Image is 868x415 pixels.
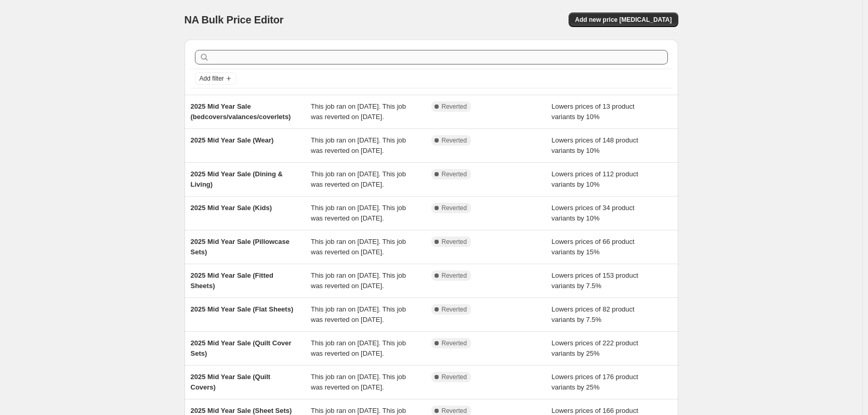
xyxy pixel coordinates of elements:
[551,305,635,323] span: Lowers prices of 82 product variants by 7.5%
[311,339,406,357] span: This job ran on [DATE]. This job was reverted on [DATE].
[551,339,638,357] span: Lowers prices of 222 product variants by 25%
[551,102,635,121] span: Lowers prices of 13 product variants by 10%
[569,12,678,27] button: Add new price [MEDICAL_DATA]
[551,170,638,188] span: Lowers prices of 112 product variants by 10%
[442,373,467,381] span: Reverted
[551,238,635,256] span: Lowers prices of 66 product variants by 15%
[575,16,672,24] span: Add new price [MEDICAL_DATA]
[191,136,274,144] span: 2025 Mid Year Sale (Wear)
[311,271,406,290] span: This job ran on [DATE]. This job was reverted on [DATE].
[191,339,292,357] span: 2025 Mid Year Sale (Quilt Cover Sets)
[311,238,406,256] span: This job ran on [DATE]. This job was reverted on [DATE].
[551,204,635,222] span: Lowers prices of 34 product variants by 10%
[442,238,467,246] span: Reverted
[442,170,467,178] span: Reverted
[311,204,406,222] span: This job ran on [DATE]. This job was reverted on [DATE].
[200,74,224,83] span: Add filter
[442,136,467,145] span: Reverted
[191,238,290,256] span: 2025 Mid Year Sale (Pillowcase Sets)
[442,305,467,314] span: Reverted
[442,271,467,280] span: Reverted
[551,373,638,391] span: Lowers prices of 176 product variants by 25%
[551,271,638,290] span: Lowers prices of 153 product variants by 7.5%
[195,72,236,85] button: Add filter
[191,170,283,188] span: 2025 Mid Year Sale (Dining & Living)
[191,271,273,290] span: 2025 Mid Year Sale (Fitted Sheets)
[191,373,271,391] span: 2025 Mid Year Sale (Quilt Covers)
[191,102,291,121] span: 2025 Mid Year Sale (bedcovers/valances/coverlets)
[442,339,467,347] span: Reverted
[191,305,294,313] span: 2025 Mid Year Sale (Flat Sheets)
[442,204,467,212] span: Reverted
[442,102,467,111] span: Reverted
[191,204,272,212] span: 2025 Mid Year Sale (Kids)
[311,170,406,188] span: This job ran on [DATE]. This job was reverted on [DATE].
[191,407,292,414] span: 2025 Mid Year Sale (Sheet Sets)
[311,102,406,121] span: This job ran on [DATE]. This job was reverted on [DATE].
[442,407,467,415] span: Reverted
[551,136,638,154] span: Lowers prices of 148 product variants by 10%
[185,14,284,25] span: NA Bulk Price Editor
[311,136,406,154] span: This job ran on [DATE]. This job was reverted on [DATE].
[311,305,406,323] span: This job ran on [DATE]. This job was reverted on [DATE].
[311,373,406,391] span: This job ran on [DATE]. This job was reverted on [DATE].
